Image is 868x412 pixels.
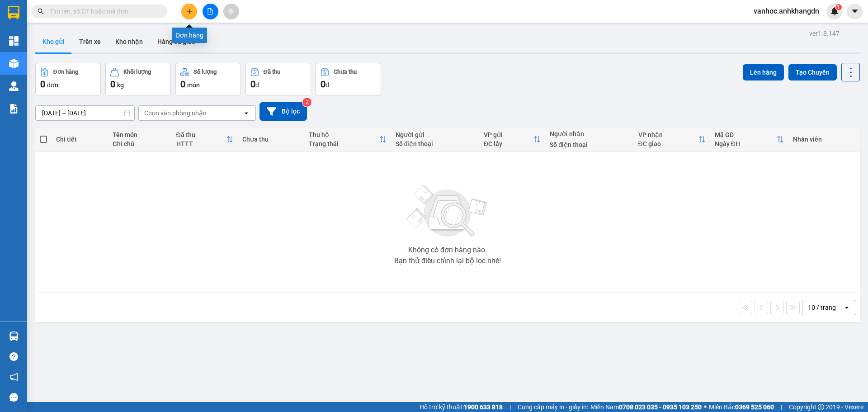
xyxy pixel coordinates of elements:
button: aim [223,4,239,19]
div: Khối lượng [123,69,151,75]
button: Hàng đã giao [150,31,203,52]
div: Ngày ĐH [715,140,777,147]
div: ĐC lấy [484,140,534,147]
div: Tên món [113,131,167,138]
button: caret-down [847,4,863,19]
div: Chưa thu [334,69,357,75]
span: message [9,393,18,402]
div: VP gửi [484,131,534,138]
span: copyright [818,404,824,410]
span: question-circle [9,352,18,361]
img: logo-vxr [8,6,19,19]
span: Miền Nam [590,402,702,412]
div: ĐC giao [638,140,698,147]
input: Select a date range. [36,106,134,120]
strong: 0708 023 035 - 0935 103 250 [619,403,702,411]
div: ver 1.8.147 [809,28,840,38]
img: warehouse-icon [9,331,19,341]
div: Người nhận [550,130,629,137]
div: Đã thu [264,69,280,75]
div: Chọn văn phòng nhận [144,109,207,118]
div: Số điện thoại [550,141,629,148]
span: đơn [47,81,58,89]
div: Ghi chú [113,140,167,147]
button: Khối lượng0kg [105,63,171,95]
div: Không có đơn hàng nào. [408,246,487,254]
span: 0 [250,79,255,90]
button: Lên hàng [743,64,784,81]
button: plus [181,4,197,19]
sup: 2 [302,98,311,107]
span: món [187,81,200,89]
th: Toggle SortBy [634,128,710,152]
div: Số lượng [193,69,217,75]
span: notification [9,373,18,381]
input: Tìm tên, số ĐT hoặc mã đơn [50,6,156,16]
svg: open [843,304,850,311]
span: search [38,8,44,14]
span: 0 [321,79,325,90]
span: ⚪️ [704,405,707,409]
div: Trạng thái [309,140,379,147]
div: Người gửi [396,131,475,138]
button: Trên xe [72,31,108,52]
div: 10 / trang [808,303,836,312]
span: vanhoc.anhkhangdn [746,5,826,17]
th: Toggle SortBy [710,128,788,152]
img: dashboard-icon [9,36,19,46]
div: HTTT [176,140,226,147]
th: Toggle SortBy [479,128,546,152]
span: 0 [40,79,45,90]
div: VP nhận [638,131,698,138]
span: 1 [837,4,840,10]
div: Thu hộ [309,131,379,138]
button: Kho gửi [35,31,72,52]
button: Tạo Chuyến [788,64,837,81]
svg: open [243,109,250,117]
button: Đơn hàng0đơn [35,63,101,95]
button: Đã thu0đ [245,63,311,95]
div: Bạn thử điều chỉnh lại bộ lọc nhé! [394,257,501,265]
span: file-add [207,8,213,14]
div: Đơn hàng [53,69,78,75]
strong: 0369 525 060 [735,403,774,411]
span: aim [228,8,234,14]
div: Chi tiết [56,136,103,143]
button: Số lượng0món [175,63,241,95]
span: | [509,402,511,412]
div: Nhân viên [793,136,855,143]
span: 0 [180,79,185,90]
div: Số điện thoại [396,140,475,147]
button: Bộ lọc [259,102,307,121]
img: solution-icon [9,104,19,114]
div: Mã GD [715,131,777,138]
button: Chưa thu0đ [316,63,381,95]
th: Toggle SortBy [304,128,391,152]
button: Kho nhận [108,31,150,52]
img: warehouse-icon [9,59,19,68]
span: caret-down [851,7,859,15]
div: Đã thu [176,131,226,138]
span: đ [255,81,259,89]
th: Toggle SortBy [172,128,238,152]
strong: 1900 633 818 [464,403,503,411]
span: kg [117,81,124,89]
span: 0 [110,79,115,90]
div: Chưa thu [242,136,300,143]
span: | [781,402,782,412]
span: Miền Bắc [709,402,774,412]
button: file-add [203,4,218,19]
img: icon-new-feature [830,7,839,15]
sup: 1 [835,4,842,10]
img: warehouse-icon [9,81,19,91]
span: đ [325,81,329,89]
span: Hỗ trợ kỹ thuật: [420,402,503,412]
span: Cung cấp máy in - giấy in: [518,402,588,412]
span: plus [186,8,193,14]
img: svg+xml;base64,PHN2ZyBjbGFzcz0ibGlzdC1wbHVnX19zdmciIHhtbG5zPSJodHRwOi8vd3d3LnczLm9yZy8yMDAwL3N2Zy... [402,180,493,243]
